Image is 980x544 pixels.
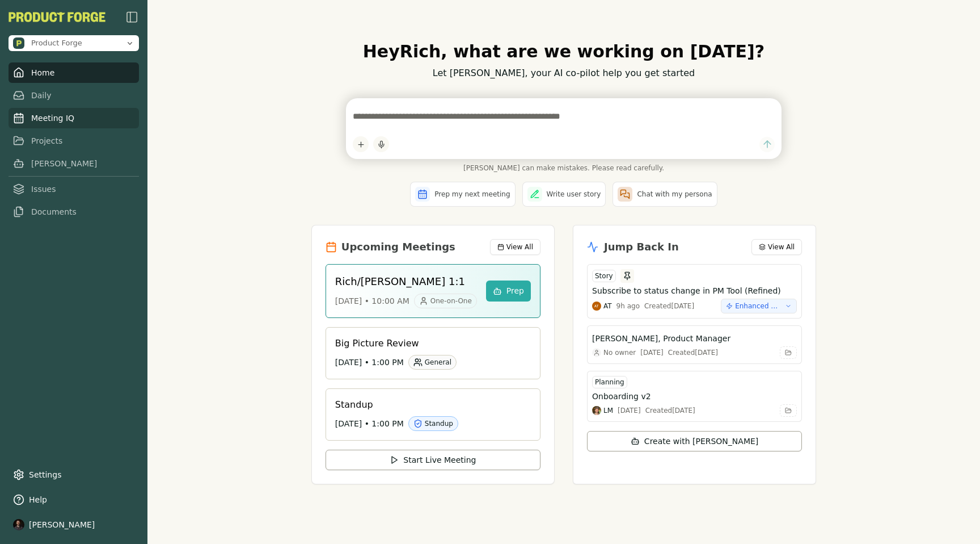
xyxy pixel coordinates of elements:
[326,450,540,470] button: Start Live Meeting
[346,164,782,173] span: [PERSON_NAME] can make mistakes. Please read carefully.
[9,131,139,151] a: Projects
[335,398,522,412] h3: Standup
[592,391,797,402] button: Onboarding v2
[604,239,679,255] h2: Jump Back In
[408,355,457,370] div: General
[353,136,369,152] button: Add content to chat
[311,66,816,80] p: Let [PERSON_NAME], your AI co-pilot help you get started
[603,406,613,415] span: LM
[31,38,82,48] span: Product Forge
[644,436,758,447] span: Create with [PERSON_NAME]
[335,355,522,370] div: [DATE] • 1:00 PM
[311,41,816,62] h1: Hey Rich , what are we working on [DATE]?
[612,182,717,207] button: Chat with my persona
[125,10,139,24] img: sidebar
[592,270,616,282] div: Story
[592,285,797,296] button: Subscribe to status change in PM Tool (Refined)
[644,302,694,311] div: Created [DATE]
[735,302,780,311] span: Enhanced Artifact Integration Sync and Real-Time Status Management
[410,182,515,207] button: Prep my next meeting
[592,302,601,311] img: Adam Tucker
[668,348,718,357] div: Created [DATE]
[506,285,524,297] span: Prep
[637,190,712,199] span: Chat with my persona
[9,489,139,510] button: Help
[335,416,522,431] div: [DATE] • 1:00 PM
[9,514,139,535] button: [PERSON_NAME]
[603,348,636,357] span: No owner
[506,242,533,252] span: View All
[9,62,139,83] a: Home
[9,85,139,106] a: Daily
[373,136,389,152] button: Start dictation
[335,337,522,350] h3: Big Picture Review
[751,239,802,255] button: View All
[9,153,139,174] a: [PERSON_NAME]
[335,274,477,289] h3: Rich/[PERSON_NAME] 1:1
[9,465,139,485] a: Settings
[592,333,730,344] h3: [PERSON_NAME], Product Manager
[326,388,540,441] a: Standup[DATE] • 1:00 PMStandup
[592,376,627,388] div: Planning
[640,348,664,357] div: [DATE]
[326,327,540,379] a: Big Picture Review[DATE] • 1:00 PMGeneral
[547,190,601,199] span: Write user story
[603,302,612,311] span: AT
[13,519,24,530] img: profile
[9,12,105,22] button: PF-Logo
[13,37,24,49] img: Product Forge
[721,299,797,313] button: Enhanced Artifact Integration Sync and Real-Time Status Management
[414,294,477,308] div: One-on-One
[9,108,139,128] a: Meeting IQ
[341,239,455,255] h2: Upcoming Meetings
[9,202,139,222] a: Documents
[522,182,606,207] button: Write user story
[645,406,695,415] div: Created [DATE]
[434,190,510,199] span: Prep my next meeting
[759,137,775,152] button: Send message
[768,242,795,252] span: View All
[408,416,458,431] div: Standup
[618,406,641,415] div: [DATE]
[490,239,540,255] button: View All
[592,333,797,344] button: [PERSON_NAME], Product Manager
[326,264,540,318] a: Rich/[PERSON_NAME] 1:1[DATE] • 10:00 AMOne-on-OnePrep
[9,35,139,51] button: Open organization switcher
[592,406,601,415] img: Luke Moderwell
[616,302,640,311] div: 9h ago
[592,391,651,402] h3: Onboarding v2
[587,431,802,451] button: Create with [PERSON_NAME]
[9,12,105,22] img: Product Forge
[335,294,477,308] div: [DATE] • 10:00 AM
[9,179,139,199] a: Issues
[403,454,476,466] span: Start Live Meeting
[592,285,781,296] h3: Subscribe to status change in PM Tool (Refined)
